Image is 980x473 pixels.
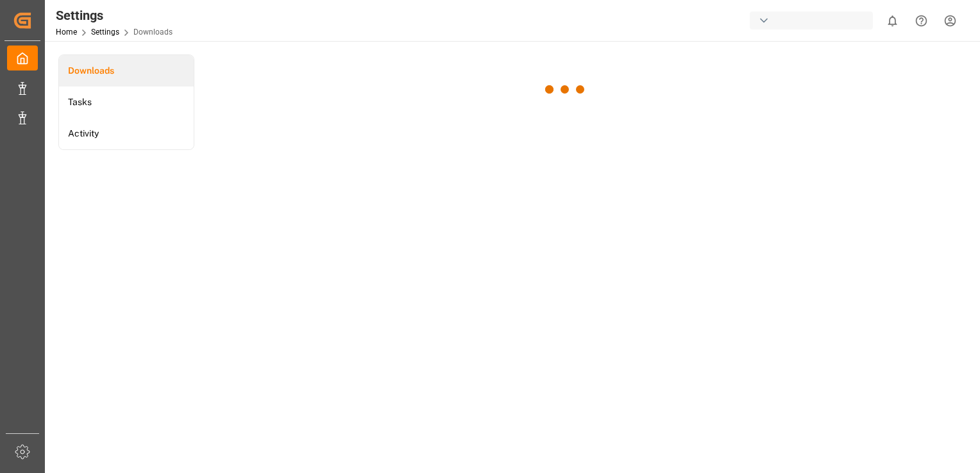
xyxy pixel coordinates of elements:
[59,118,194,149] a: Activity
[56,6,173,25] div: Settings
[59,87,194,118] a: Tasks
[56,28,77,37] a: Home
[59,55,194,87] a: Downloads
[878,6,907,35] button: show 0 new notifications
[907,6,936,35] button: Help Center
[91,28,119,37] a: Settings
